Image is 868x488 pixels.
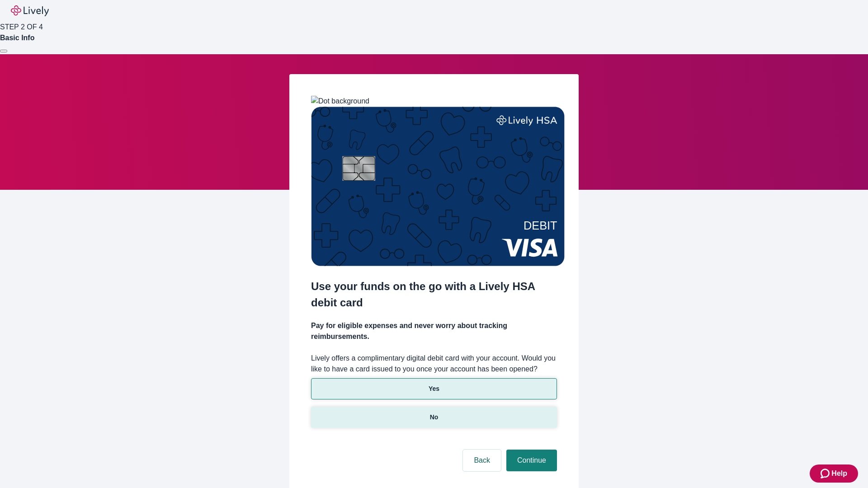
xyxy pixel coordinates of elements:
[311,353,557,375] label: Lively offers a complimentary digital debit card with your account. Would you like to have a card...
[463,450,501,471] button: Back
[429,384,439,394] p: Yes
[311,107,565,266] img: Debit card
[311,96,369,107] img: Dot background
[311,378,557,399] button: Yes
[821,468,831,479] svg: Zendesk support icon
[506,450,557,471] button: Continue
[311,407,557,428] button: No
[11,5,49,16] img: Lively
[311,278,557,311] h2: Use your funds on the go with a Lively HSA debit card
[810,465,858,483] button: Zendesk support iconHelp
[311,320,557,342] h4: Pay for eligible expenses and never worry about tracking reimbursements.
[831,468,847,479] span: Help
[430,413,439,422] p: No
